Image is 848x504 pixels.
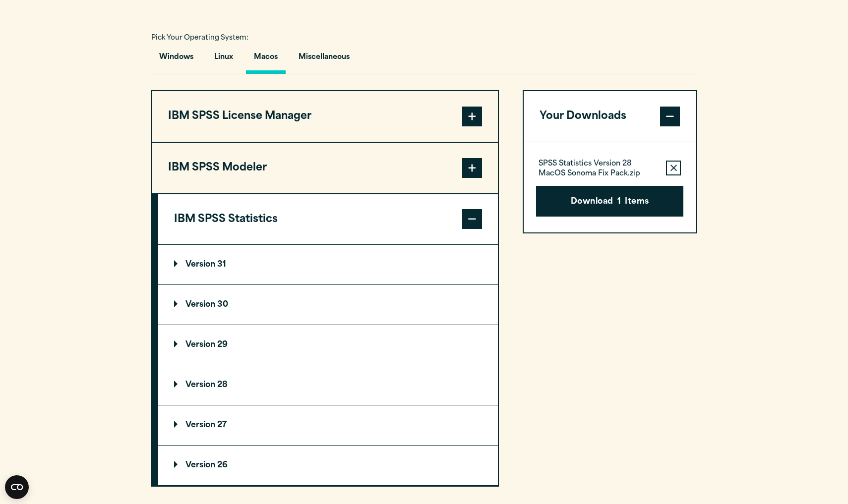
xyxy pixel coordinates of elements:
[524,91,696,142] button: Your Downloads
[524,142,696,232] div: Your Downloads
[158,325,498,365] summary: Version 29
[174,301,228,309] p: Version 30
[158,405,498,445] summary: Version 27
[158,245,498,284] summary: Version 31
[174,421,227,429] p: Version 27
[158,365,498,405] summary: Version 28
[158,244,498,486] div: IBM SPSS Statistics
[151,35,248,41] span: Pick Your Operating System:
[536,186,683,217] button: Download1Items
[174,341,228,349] p: Version 29
[5,475,29,499] button: Open CMP widget
[152,91,498,142] button: IBM SPSS License Manager
[158,194,498,245] button: IBM SPSS Statistics
[539,159,658,179] p: SPSS Statistics Version 28 MacOS Sonoma Fix Pack.zip
[291,46,358,74] button: Miscellaneous
[617,196,621,209] span: 1
[158,446,498,485] summary: Version 26
[152,143,498,193] button: IBM SPSS Modeler
[174,461,228,469] p: Version 26
[174,261,226,269] p: Version 31
[246,46,286,74] button: Macos
[174,381,228,389] p: Version 28
[206,46,241,74] button: Linux
[158,285,498,325] summary: Version 30
[151,46,201,74] button: Windows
